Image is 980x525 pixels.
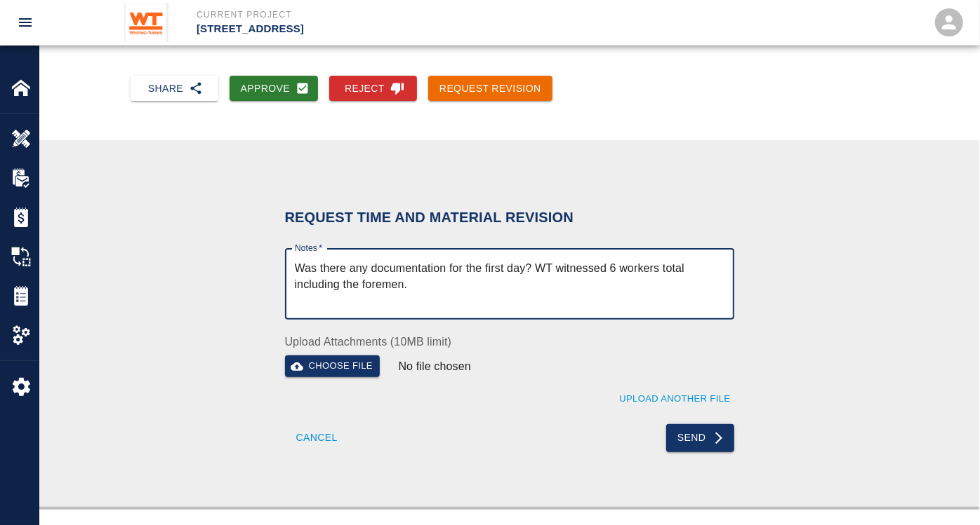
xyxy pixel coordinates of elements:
p: No file chosen [399,358,472,375]
img: Whiting-Turner [124,3,168,42]
button: Share [131,76,218,102]
iframe: Chat Widget [910,458,980,525]
button: Send [666,424,734,452]
button: Choose file [285,355,380,377]
h6: Request Time and Material Revision [285,206,734,229]
button: Request Revision [428,76,552,102]
label: Notes [295,242,322,254]
p: [STREET_ADDRESS] [197,21,566,37]
button: Upload Another File [616,388,734,410]
button: Approve [230,76,319,102]
button: Cancel [285,424,349,452]
textarea: Was there any documentation for the first day? WT witnessed 6 workers total including the foremen. [295,260,724,308]
label: Upload Attachments (10MB limit) [285,334,734,350]
button: Reject [329,76,417,102]
button: open drawer [8,6,42,39]
p: Current Project [197,8,566,21]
